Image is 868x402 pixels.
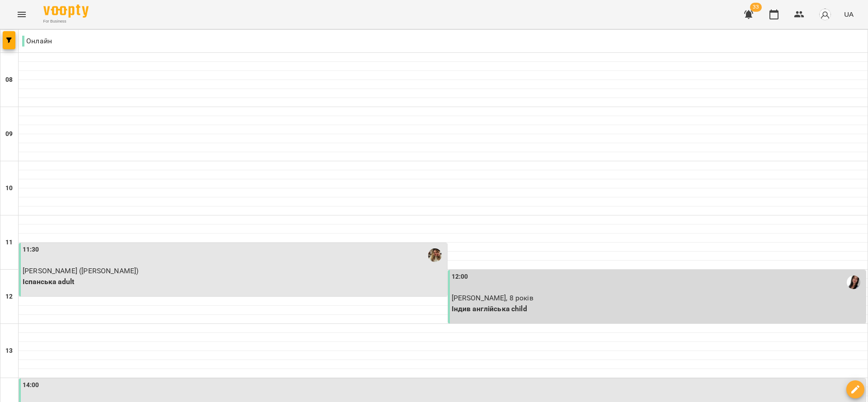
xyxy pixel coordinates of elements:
[23,245,39,255] label: 11:30
[23,380,39,390] label: 14:00
[844,9,854,19] span: UA
[452,294,533,302] span: [PERSON_NAME], 8 років
[23,276,445,287] p: Іспанська adult
[847,276,860,289] img: Рараговська Антоніна Леонівна
[5,346,13,356] h6: 13
[819,8,831,21] img: avatar_s.png
[22,36,52,47] p: Онлайн
[5,129,13,139] h6: 09
[5,183,13,193] h6: 10
[452,304,864,314] p: Індив англійська child
[452,272,468,282] label: 12:00
[428,248,442,262] img: Назаренко Катерина Андріївна
[5,75,13,85] h6: 08
[43,19,89,24] span: For Business
[840,6,857,23] button: UA
[23,266,138,275] span: [PERSON_NAME] ([PERSON_NAME])
[5,238,13,248] h6: 11
[750,3,762,12] span: 33
[11,4,33,25] button: Menu
[5,292,13,302] h6: 12
[43,5,89,18] img: Voopty Logo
